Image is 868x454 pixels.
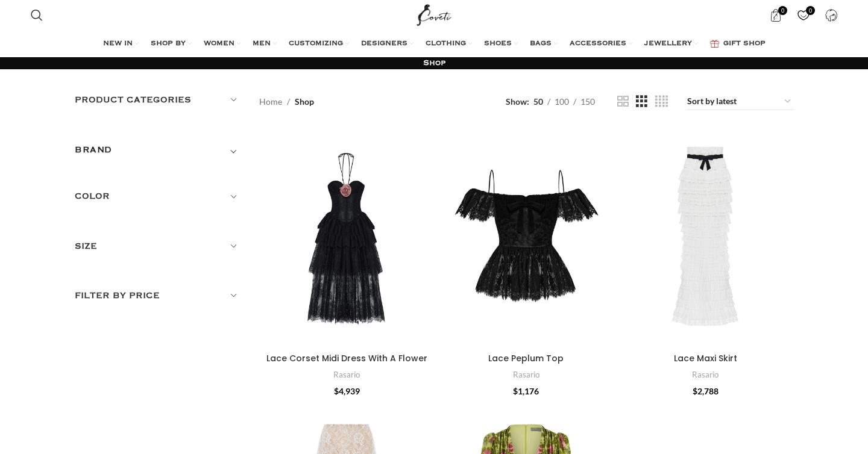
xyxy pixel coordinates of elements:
span: 150 [580,96,595,107]
a: Lace Peplum Top [438,128,614,347]
span: DESIGNERS [361,39,407,49]
a: Lace Corset Midi Dress With A Flower [259,128,435,347]
select: Shop order [686,93,793,110]
a: GIFT SHOP [710,32,766,56]
span: NEW IN [103,39,133,49]
span: $ [693,386,697,396]
div: Toggle filter [75,143,241,164]
a: 0 [763,3,788,27]
a: CLOTHING [426,32,472,56]
span: JEWELLERY [644,39,692,49]
a: Rasario [513,369,539,381]
a: 50 [529,95,547,108]
a: Rasario [692,369,719,381]
a: CUSTOMIZING [289,32,349,56]
a: Grid view 3 [636,94,647,109]
img: GiftBag [710,40,719,48]
span: ACCESSORIES [570,39,626,49]
span: $ [513,386,518,396]
a: Lace Maxi Skirt [674,352,737,364]
a: 100 [550,95,573,108]
span: SHOES [484,39,512,49]
nav: Breadcrumb [259,95,314,108]
a: SHOP BY [151,32,192,56]
h5: Filter by price [75,289,241,302]
a: Lace Corset Midi Dress With A Flower [266,352,427,364]
div: My Wishlist [791,3,816,27]
h5: Product categories [75,93,241,107]
span: 50 [533,96,543,107]
span: WOMEN [204,39,234,49]
h5: Color [75,190,241,203]
span: SHOP BY [151,39,186,49]
h5: BRAND [75,143,112,157]
a: 0 [791,3,816,27]
a: Rasario [333,369,360,381]
span: Show [506,95,529,108]
span: CUSTOMIZING [289,39,343,49]
a: Home [259,95,282,108]
a: WOMEN [204,32,241,56]
span: 0 [806,6,815,15]
a: Grid view 2 [617,94,629,109]
span: CLOTHING [426,39,466,49]
span: 100 [555,96,569,107]
bdi: 1,176 [513,386,539,396]
span: 0 [778,6,787,15]
a: JEWELLERY [644,32,698,56]
span: Shop [295,95,314,108]
h1: Shop [423,58,445,69]
span: $ [334,386,339,396]
a: NEW IN [103,32,139,56]
a: BAGS [530,32,558,56]
a: Lace Maxi Skirt [618,128,794,347]
a: Search [25,3,49,27]
a: Site logo [414,9,454,19]
a: Grid view 4 [655,94,668,109]
a: Lace Peplum Top [488,352,564,364]
h5: Size [75,240,241,253]
span: BAGS [530,39,552,49]
span: GIFT SHOP [723,39,766,49]
a: SHOES [484,32,518,56]
a: MEN [253,32,277,56]
a: 150 [576,95,599,108]
a: ACCESSORIES [570,32,632,56]
bdi: 2,788 [693,386,719,396]
div: Main navigation [25,32,843,56]
bdi: 4,939 [334,386,360,396]
span: MEN [253,39,271,49]
a: DESIGNERS [361,32,414,56]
